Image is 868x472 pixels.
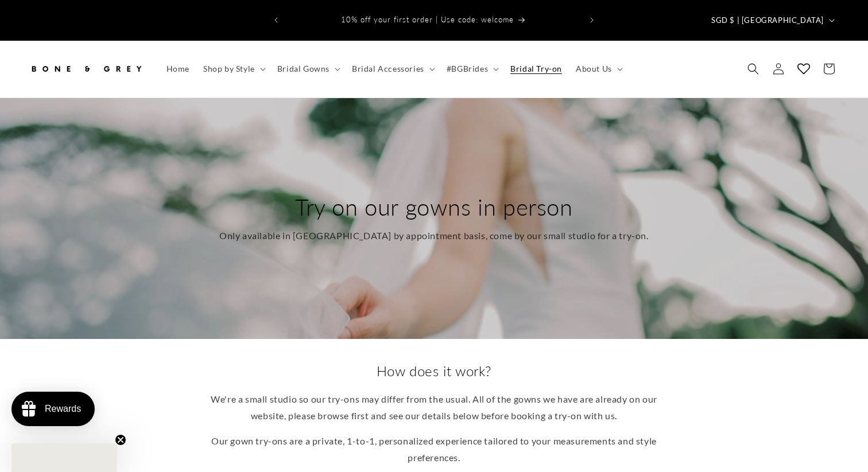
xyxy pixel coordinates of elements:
[210,433,658,466] p: Our gown try-ons are a private, 1-to-1, personalized experience tailored to your measurements and...
[277,64,330,74] span: Bridal Gowns
[210,362,658,380] h2: How does it work?
[447,64,488,74] span: #BGBrides
[11,443,117,472] div: Close teaser
[196,57,270,81] summary: Shop by Style
[711,15,824,26] span: SGD $ | [GEOGRAPHIC_DATA]
[203,64,255,74] span: Shop by Style
[341,15,514,24] span: 10% off your first order | Use code: welcome
[115,434,126,446] button: Close teaser
[25,52,148,86] a: Bone and Grey Bridal
[219,228,649,244] p: Only available in [GEOGRAPHIC_DATA] by appointment basis, come by our small studio for a try-on.
[263,9,289,31] button: Previous announcement
[219,192,649,222] h2: Try on our gowns in person
[579,9,604,31] button: Next announcement
[440,57,503,81] summary: #BGBrides
[741,56,766,81] summary: Search
[569,57,627,81] summary: About Us
[45,404,81,414] div: Rewards
[352,64,424,74] span: Bridal Accessories
[345,57,440,81] summary: Bridal Accessories
[576,64,612,74] span: About Us
[503,57,569,81] a: Bridal Try-on
[166,64,189,74] span: Home
[210,391,658,424] p: We're a small studio so our try-ons may differ from the usual. All of the gowns we have are alrea...
[160,57,196,81] a: Home
[29,56,144,81] img: Bone and Grey Bridal
[270,57,345,81] summary: Bridal Gowns
[704,9,839,31] button: SGD $ | [GEOGRAPHIC_DATA]
[510,64,562,74] span: Bridal Try-on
